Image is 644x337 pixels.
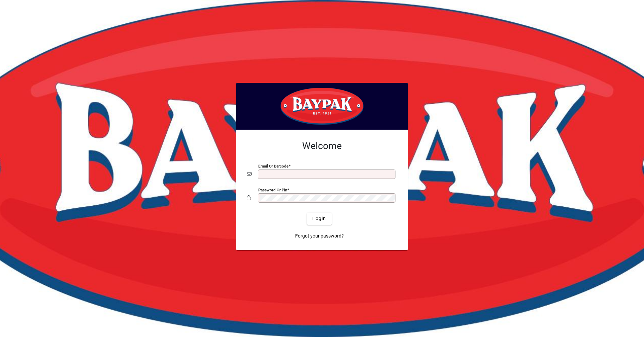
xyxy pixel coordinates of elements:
[312,215,326,222] span: Login
[258,187,287,192] mat-label: Password or Pin
[307,213,331,225] button: Login
[292,230,346,242] a: Forgot your password?
[258,163,288,168] mat-label: Email or Barcode
[247,140,397,152] h2: Welcome
[295,232,344,240] span: Forgot your password?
